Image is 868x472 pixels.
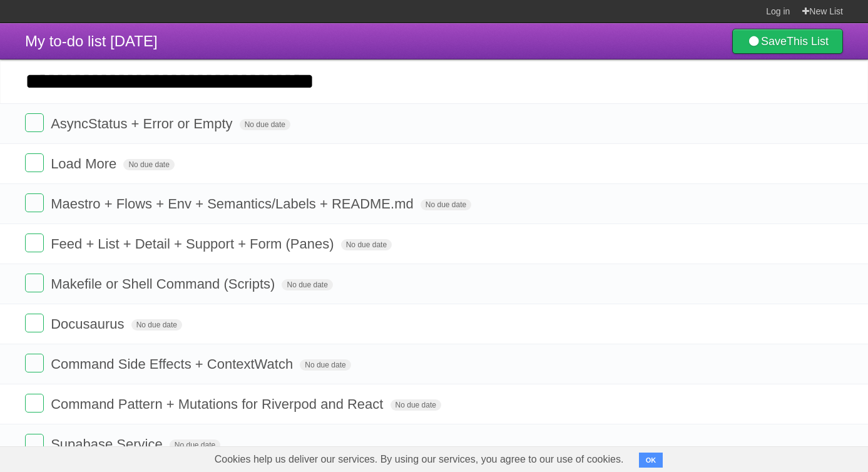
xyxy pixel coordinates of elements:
label: Done [25,153,44,172]
span: No due date [240,119,290,130]
span: No due date [282,279,332,290]
span: Docusaurus [51,316,127,332]
span: No due date [123,159,174,170]
span: No due date [170,439,220,451]
span: AsyncStatus + Error or Empty [51,116,235,131]
span: No due date [421,199,471,210]
span: Cookies help us deliver our services. By using our services, you agree to our use of cookies. [202,447,636,472]
span: No due date [300,359,350,371]
span: Command Side Effects + ContextWatch [51,356,296,372]
span: No due date [391,399,441,411]
label: Done [25,394,44,413]
b: This List [787,35,829,48]
label: Done [25,233,44,252]
span: Feed + List + Detail + Support + Form (Panes) [51,236,337,252]
label: Done [25,193,44,212]
span: Supabase Service [51,436,166,452]
label: Done [25,314,44,332]
button: OK [639,453,663,468]
label: Done [25,113,44,132]
span: Maestro + Flows + Env + Semantics/Labels + README.md [51,196,417,212]
span: No due date [131,319,182,331]
span: No due date [341,239,392,250]
label: Done [25,354,44,372]
span: Load More [51,156,120,172]
span: Command Pattern + Mutations for Riverpod and React [51,396,386,412]
label: Done [25,434,44,453]
a: SaveThis List [732,29,843,54]
label: Done [25,274,44,292]
span: My to-do list [DATE] [25,33,158,49]
span: Makefile or Shell Command (Scripts) [51,276,278,292]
